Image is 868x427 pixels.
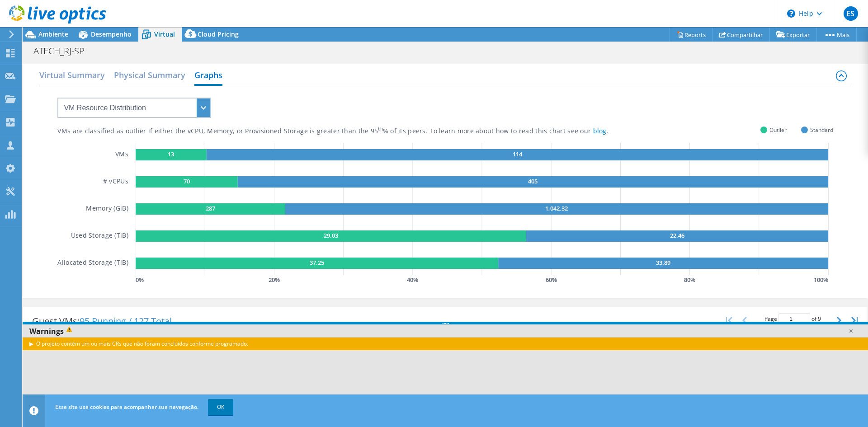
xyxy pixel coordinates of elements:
span: Desempenho [91,30,132,38]
a: Reports [670,28,713,42]
text: 287 [206,204,215,212]
div: Warnings [23,324,868,338]
div: VMs are classified as outlier if either the vCPU, Memory, or Provisioned Storage is greater than ... [57,127,654,136]
span: Cloud Pricing [198,30,239,38]
h1: ATECH_RJ-SP [29,46,99,56]
span: 9 [818,315,821,323]
h5: # vCPUs [103,176,128,188]
span: Outlier [769,125,787,135]
div: Guest VMs: [23,307,181,335]
h5: Allocated Storage (TiB) [57,258,128,269]
span: 95 Running / 127 Total [80,315,172,327]
a: blog [593,127,607,135]
text: 20 % [269,276,280,284]
span: Ambiente [38,30,68,38]
text: 22.46 [670,231,684,239]
a: OK [208,399,233,415]
span: Esse site usa cookies para acompanhar sua navegação. [55,403,198,411]
a: Mais [816,28,857,42]
input: jump to page [778,313,810,325]
span: Virtual [154,30,175,38]
text: 100 % [814,276,828,284]
sup: th [378,126,383,132]
text: 60 % [546,276,557,284]
text: 80 % [684,276,695,284]
text: 37.25 [310,258,324,267]
h5: Memory (GiB) [86,203,128,215]
text: 1,042.32 [545,204,568,212]
a: Exportar [769,28,817,42]
span: ES [844,6,858,21]
h5: Used Storage (TiB) [71,230,128,242]
text: 13 [168,150,174,158]
text: 405 [528,177,538,185]
text: 0 % [136,276,144,284]
svg: GaugeChartPercentageAxisTexta [136,275,833,284]
h2: Virtual Summary [39,66,105,84]
text: 33.89 [656,258,670,267]
div: O projeto contém um ou mais CRs que não foram concluídos conforme programado. [23,337,868,350]
span: Page of [764,313,821,325]
text: 114 [513,150,523,158]
text: 70 [184,177,190,185]
h2: Physical Summary [114,66,185,84]
h5: VMs [115,149,128,160]
svg: \n [787,9,795,18]
text: 29.03 [324,231,338,239]
h2: Graphs [194,66,222,86]
text: 40 % [407,276,418,284]
a: Compartilhar [712,28,770,42]
span: Standard [810,125,833,135]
